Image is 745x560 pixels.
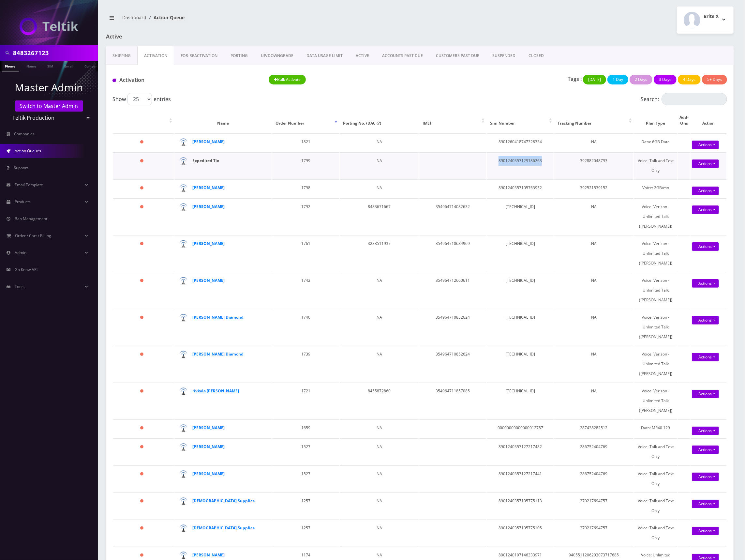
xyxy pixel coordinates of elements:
a: Actions [692,353,719,361]
div: Voice: Verizon - Unlimited Talk ([PERSON_NAME]) [634,276,678,305]
td: 287438282512 [554,419,633,438]
td: [TECHNICAL_ID] [487,383,554,419]
td: 1257 [272,492,339,519]
span: Order / Cart / Billing [15,233,52,238]
a: ACTIVE [349,46,376,65]
button: [DATE] [583,75,606,84]
th: Tracking Number: activate to sort column ascending [554,108,633,133]
td: 00000000000000012787 [487,419,554,438]
div: Voice: Talk and Text Only [634,156,678,175]
a: PORTING [224,46,254,65]
td: 8455872860 [340,383,419,419]
span: Products [15,199,31,204]
a: Switch to Master Admin [15,100,83,112]
td: 1761 [272,235,339,271]
h1: Activation [112,77,259,83]
th: Plan Type [634,108,678,133]
span: Admin [15,250,26,255]
td: 392882048793 [554,152,633,179]
a: [PERSON_NAME] [192,139,225,144]
td: 354964710852624 [419,346,486,382]
td: 354964711857085 [419,383,486,419]
a: [PERSON_NAME] Diamond [192,314,244,320]
th: Sim Number: activate to sort column ascending [487,108,554,133]
button: 5+ Days [702,75,727,84]
td: 1527 [272,465,339,492]
td: 8901240357127217482 [487,438,554,465]
a: [PERSON_NAME] [192,241,225,246]
td: 354964710684969 [419,235,486,271]
div: Data: 6GB Data [634,137,678,147]
a: Actions [692,242,719,251]
td: 270217694757 [554,492,633,519]
strong: [PERSON_NAME] [192,444,225,449]
span: Companies [14,131,35,137]
td: 1740 [272,309,339,345]
a: ACCOUNTS PAST DUE [376,46,429,65]
p: Tags : [568,75,582,83]
td: 286752404769 [554,438,633,465]
input: Search in Company [13,47,96,59]
a: CLOSED [522,46,550,65]
strong: [PERSON_NAME] [192,552,225,558]
a: Phone [2,61,19,71]
strong: Expedited Tix [192,158,219,163]
a: Shipping [106,46,137,65]
a: [DEMOGRAPHIC_DATA] Supplies [192,498,255,504]
th: IMEI: activate to sort column ascending [419,108,486,133]
td: 8901240357105763952 [487,179,554,198]
td: 1742 [272,272,339,308]
td: [TECHNICAL_ID] [487,198,554,235]
td: 354964710852624 [419,309,486,345]
td: 3233511937 [340,235,419,271]
a: [PERSON_NAME] [192,204,225,209]
td: NA [340,309,419,345]
a: Activation [137,46,174,65]
td: 8901240357129186263 [487,152,554,179]
th: Porting No. /DAC (?) [340,108,419,133]
a: Actions [692,141,719,149]
div: Voice: Talk and Text Only [634,442,678,462]
div: Voice: Verizon - Unlimited Talk ([PERSON_NAME]) [634,239,678,268]
td: 1739 [272,346,339,382]
select: Showentries [127,93,152,105]
td: NA [340,492,419,519]
td: [TECHNICAL_ID] [487,272,554,308]
td: 1798 [272,179,339,198]
a: Actions [692,427,719,435]
td: 1257 [272,520,339,546]
td: 1721 [272,383,339,419]
td: NA [554,383,633,419]
a: Actions [692,500,719,508]
a: [PERSON_NAME] [192,425,225,431]
td: 286752404769 [554,465,633,492]
td: 1527 [272,438,339,465]
td: 8901260418747328334 [487,133,554,152]
img: Teltik Production [20,18,78,35]
a: Actions [692,279,719,288]
a: Actions [692,316,719,325]
a: CUSTOMERS PAST DUE [429,46,486,65]
input: Search: [662,93,727,105]
div: Voice: Talk and Text Only [634,523,678,543]
div: Voice: Unlimited [634,550,678,560]
strong: [DEMOGRAPHIC_DATA] Supplies [192,525,255,531]
a: [PERSON_NAME] [192,185,225,190]
strong: [PERSON_NAME] [192,471,225,477]
td: NA [554,346,633,382]
h2: Brite X [704,14,719,19]
td: 1792 [272,198,339,235]
div: Voice: Verizon - Unlimited Talk ([PERSON_NAME]) [634,386,678,416]
a: Company [81,61,103,71]
a: Name [23,61,39,71]
a: [PERSON_NAME] [192,278,225,283]
td: NA [340,179,419,198]
td: NA [340,152,419,179]
th: Name [174,108,272,133]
